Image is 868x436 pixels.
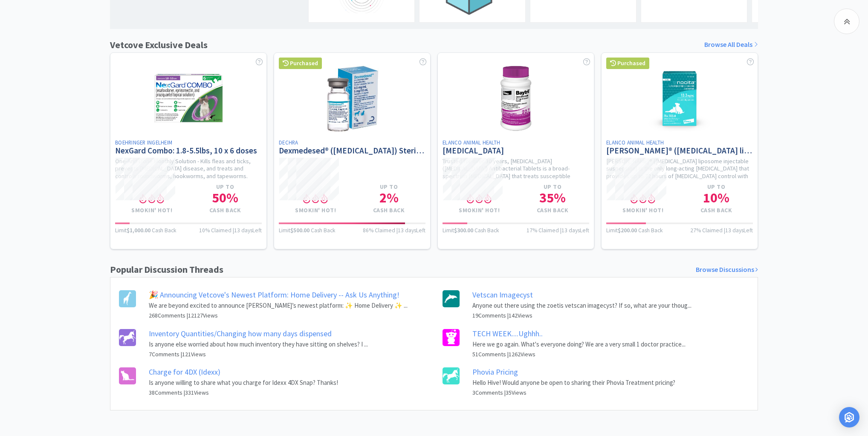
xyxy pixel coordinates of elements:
[149,290,399,300] a: 🎉 Announcing Vetcove's Newest Platform: Home Delivery -- Ask Us Anything!
[472,339,686,349] p: Here we go again. What's everyone doing? We are a very small 1 doctor practice...
[472,290,533,300] a: Vetscan Imagecyst
[279,207,352,214] h4: Smokin' Hot!
[437,52,594,249] a: Elanco Animal Health[MEDICAL_DATA]Trusted for over 30 years, [MEDICAL_DATA] ([MEDICAL_DATA]) Anti...
[149,388,338,397] h6: 38 Comments | 331 Views
[443,207,516,214] h4: Smokin' Hot!
[110,52,267,249] a: Boehringer IngelheimNexGard Combo: 1.8-5.5lbs, 10 x 6 dosesOne-And-Done Monthly Solution - Kills ...
[472,329,543,338] a: TECH WEEK....Ughhh..
[149,349,368,359] h6: 7 Comments | 121 Views
[601,52,758,249] a: PurchasedElanco Animal Health[PERSON_NAME]® ([MEDICAL_DATA] liposome injectable suspension)[PERSO...
[472,349,686,359] h6: 51 Comments | 1262 Views
[352,207,425,214] h4: Cash Back
[704,39,758,50] a: Browse All Deals
[149,378,338,388] p: Is anyone willing to share what you charge for Idexx 4DX Snap? Thanks!
[352,191,425,205] h1: 2 %
[472,388,675,397] h6: 3 Comments | 35 Views
[516,191,589,205] h1: 35 %
[839,407,859,427] div: Open Intercom Messenger
[696,264,758,275] a: Browse Discussions
[149,329,332,338] a: Inventory Quantities/Changing how many days dispensed
[680,191,753,205] h1: 10 %
[149,300,408,311] p: We are beyond excited to announce [PERSON_NAME]’s newest platform: ✨ Home Delivery ✨ ...
[472,378,675,388] p: Hello Hive! Would anyone be open to sharing their Phovia Treatment pricing?
[516,183,589,191] h4: Up to
[149,311,408,320] h6: 268 Comments | 12127 Views
[110,38,208,52] h1: Vetcove Exclusive Deals
[115,207,188,214] h4: Smokin' Hot!
[352,183,425,191] h4: Up to
[274,52,431,249] a: PurchasedDechraDexmedesed® ([MEDICAL_DATA]) Sterile Injectable Solution Smokin' Hot!Up to2%Cash B...
[472,300,692,311] p: Anyone out there using the zoetis vetscan imagecyst? If so, what are your thoug...
[188,191,262,205] h1: 50 %
[680,207,753,214] h4: Cash Back
[188,183,262,191] h4: Up to
[680,183,753,191] h4: Up to
[110,262,223,277] h1: Popular Discussion Threads
[472,367,518,377] a: Phovia Pricing
[606,207,680,214] h4: Smokin' Hot!
[188,207,262,214] h4: Cash Back
[149,367,220,377] a: Charge for 4DX (Idexx)
[516,207,589,214] h4: Cash Back
[472,311,692,320] h6: 19 Comments | 142 Views
[149,339,368,349] p: Is anyone else worried about how much inventory they have sitting on shelves? I ...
